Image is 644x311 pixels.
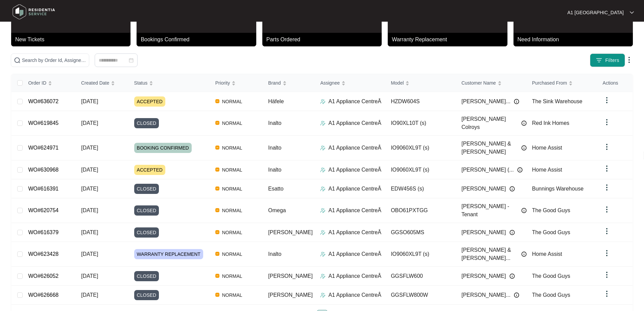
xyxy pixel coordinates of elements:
img: dropdown arrow [603,96,611,104]
img: Info icon [521,208,527,213]
img: Info icon [509,186,515,192]
a: WO#619845 [28,120,58,126]
span: The Good Guys [532,273,570,279]
img: dropdown arrow [603,164,611,173]
span: CLOSED [134,205,159,216]
img: Info icon [521,251,527,257]
td: EDW456S (s) [385,179,456,198]
span: The Good Guys [532,229,570,235]
span: NORMAL [219,97,245,106]
span: Customer Name [461,79,496,87]
img: dropdown arrow [603,205,611,214]
span: Inalto [268,120,281,126]
p: Need Information [518,36,633,44]
td: OBO61PXTGG [385,198,456,223]
img: Assigner Icon [320,145,326,151]
img: Assigner Icon [320,292,326,298]
span: CLOSED [134,184,159,194]
p: A1 Appliance CentreÂ [328,97,381,106]
th: Model [385,74,456,92]
span: [DATE] [81,251,98,257]
img: Assigner Icon [320,99,326,104]
span: Status [134,79,148,87]
td: IO9060XL9T (s) [385,242,456,267]
p: Bookings Confirmed [141,36,256,44]
th: Assignee [315,74,385,92]
img: dropdown arrow [603,227,611,235]
span: [PERSON_NAME]... [461,291,510,299]
a: WO#626052 [28,273,58,279]
span: [PERSON_NAME] [461,185,506,193]
span: [PERSON_NAME] (... [461,166,514,174]
span: The Good Guys [532,207,570,213]
span: Inalto [268,145,281,151]
p: A1 Appliance CentreÂ [328,185,381,193]
img: dropdown arrow [630,11,634,14]
span: [DATE] [81,273,98,279]
span: Brand [268,79,281,87]
span: BOOKING CONFIRMED [134,143,192,153]
span: [PERSON_NAME] [461,228,506,237]
td: IO9060XL9T (s) [385,160,456,179]
span: The Good Guys [532,292,570,298]
span: [DATE] [81,120,98,126]
span: Inalto [268,167,281,173]
p: A1 Appliance CentreÂ [328,228,381,237]
span: Priority [215,79,230,87]
span: Order ID [28,79,46,87]
img: Vercel Logo [215,208,219,212]
span: Model [391,79,404,87]
th: Created Date [76,74,129,92]
img: Assigner Icon [320,273,326,279]
span: [PERSON_NAME] [268,273,313,279]
span: [PERSON_NAME] & [PERSON_NAME] [461,140,518,156]
img: dropdown arrow [603,143,611,151]
img: filter icon [596,57,602,64]
span: Home Assist [532,167,562,173]
span: Home Assist [532,145,562,151]
span: CLOSED [134,290,159,300]
img: Info icon [509,273,515,279]
th: Priority [210,74,263,92]
a: WO#623428 [28,251,58,257]
th: Customer Name [456,74,527,92]
p: A1 Appliance CentreÂ [328,144,381,152]
td: IO9060XL9T (s) [385,136,456,160]
span: Purchased From [532,79,567,87]
img: Assigner Icon [320,167,326,173]
span: [DATE] [81,98,98,104]
img: dropdown arrow [603,118,611,126]
span: ACCEPTED [134,96,165,107]
span: Häfele [268,98,284,104]
img: Info icon [521,145,527,151]
p: Parts Ordered [266,36,382,44]
span: Omega [268,207,286,213]
span: Assignee [320,79,340,87]
td: IO90XL10T (s) [385,111,456,136]
span: Red Ink Homes [532,120,569,126]
img: Info icon [509,230,515,235]
span: [PERSON_NAME] [461,272,506,280]
span: NORMAL [219,206,245,215]
a: WO#626668 [28,292,58,298]
td: GGSO605MS [385,223,456,242]
img: residentia service logo [10,2,57,22]
img: Vercel Logo [215,252,219,256]
span: CLOSED [134,227,159,238]
span: [DATE] [81,167,98,173]
a: WO#616391 [28,186,58,192]
span: [PERSON_NAME] [268,292,313,298]
a: WO#616379 [28,229,58,235]
span: [DATE] [81,207,98,213]
span: NORMAL [219,228,245,237]
p: New Tickets [15,36,130,44]
img: Assigner Icon [320,120,326,126]
span: Home Assist [532,251,562,257]
img: Vercel Logo [215,230,219,234]
a: WO#620754 [28,207,58,213]
span: [PERSON_NAME] [268,229,313,235]
p: A1 Appliance CentreÂ [328,119,381,127]
span: CLOSED [134,271,159,281]
th: Purchased From [527,74,597,92]
td: GGSFLW800W [385,286,456,305]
